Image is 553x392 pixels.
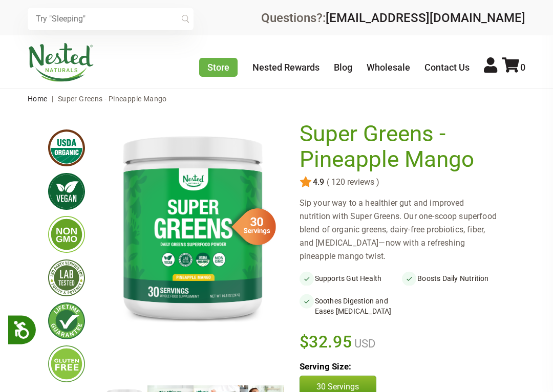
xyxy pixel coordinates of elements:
li: Soothes Digestion and Eases [MEDICAL_DATA] [300,294,402,318]
a: Blog [334,62,352,73]
li: Boosts Daily Nutrition [402,271,505,286]
a: Nested Rewards [252,62,320,73]
img: Super Greens - Pineapple Mango [101,121,284,331]
img: sg-servings-30.png [225,205,276,249]
img: gmofree [48,216,85,253]
img: usdaorganic [48,129,85,166]
div: Questions?: [261,12,525,24]
img: glutenfree [48,345,85,382]
span: Super Greens - Pineapple Mango [58,95,167,103]
input: Try "Sleeping" [28,8,194,30]
a: 0 [502,62,525,73]
img: vegan [48,173,85,210]
img: thirdpartytested [48,259,85,296]
img: star.svg [300,176,312,188]
a: Home [28,95,48,103]
img: lifetimeguarantee [48,302,85,339]
a: Contact Us [424,62,470,73]
span: 4.9 [312,178,324,187]
h1: Super Greens - Pineapple Mango [300,121,500,172]
a: [EMAIL_ADDRESS][DOMAIN_NAME] [326,11,525,25]
img: Nested Naturals [28,43,94,82]
span: | [49,95,56,103]
b: Serving Size: [300,361,351,372]
nav: breadcrumbs [28,89,525,109]
span: ( 120 reviews ) [324,178,379,187]
div: Sip your way to a healthier gut and improved nutrition with Super Greens. Our one-scoop superfood... [300,197,505,263]
li: Supports Gut Health [300,271,402,286]
a: Store [199,58,238,77]
span: USD [352,337,375,350]
span: 0 [520,62,525,73]
span: $32.95 [300,331,352,353]
a: Wholesale [367,62,410,73]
